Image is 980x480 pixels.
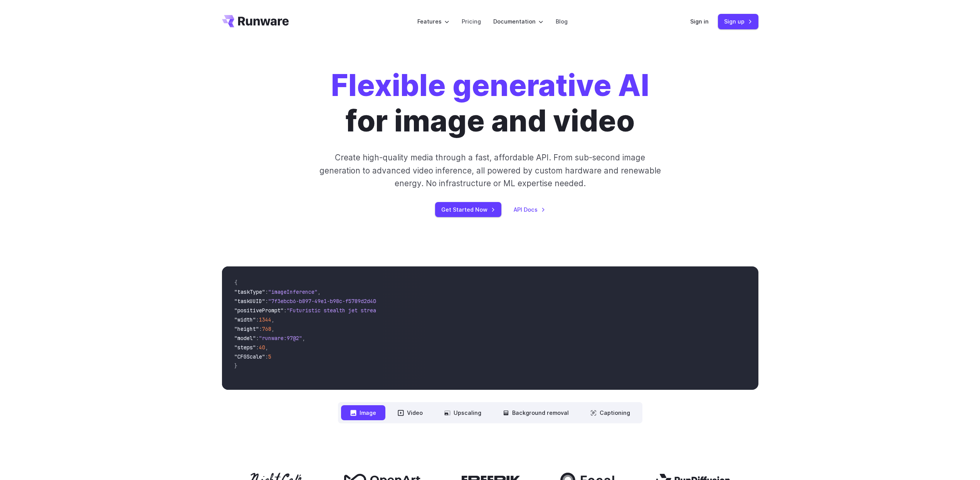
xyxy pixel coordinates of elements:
a: Pricing [462,17,481,26]
p: Create high-quality media through a fast, affordable API. From sub-second image generation to adv... [318,151,662,190]
label: Features [417,17,449,26]
span: , [271,316,274,323]
span: : [256,344,259,351]
span: : [256,335,259,342]
span: "Futuristic stealth jet streaking through a neon-lit cityscape with glowing purple exhaust" [287,307,567,314]
span: : [259,325,262,332]
button: Upscaling [435,405,491,420]
a: Go to / [222,15,289,27]
a: Sign up [718,14,758,29]
span: { [234,279,237,286]
span: : [265,298,268,305]
span: "height" [234,325,259,332]
a: API Docs [514,205,545,214]
span: 768 [262,325,271,332]
span: , [318,288,321,295]
a: Sign in [690,17,709,26]
button: Background removal [494,405,578,420]
span: } [234,362,237,369]
span: , [265,344,268,351]
span: "steps" [234,344,256,351]
h1: for image and video [331,68,649,139]
span: "taskType" [234,288,265,295]
button: Video [388,405,432,420]
label: Documentation [493,17,543,26]
span: : [265,288,268,295]
a: Get Started Now [435,202,501,217]
strong: Flexible generative AI [331,67,649,103]
span: "taskUUID" [234,298,265,305]
span: , [271,325,274,332]
a: Blog [556,17,568,26]
button: Image [341,405,385,420]
span: "positivePrompt" [234,307,284,314]
span: : [265,353,268,360]
span: 1344 [259,316,271,323]
span: : [256,316,259,323]
span: "7f3ebcb6-b897-49e1-b98c-f5789d2d40d7" [268,298,385,305]
span: 40 [259,344,265,351]
span: "runware:97@2" [259,335,302,342]
span: , [302,335,305,342]
span: "imageInference" [268,288,318,295]
span: "width" [234,316,256,323]
span: : [284,307,287,314]
span: 5 [268,353,271,360]
button: Captioning [581,405,639,420]
span: "model" [234,335,256,342]
span: "CFGScale" [234,353,265,360]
